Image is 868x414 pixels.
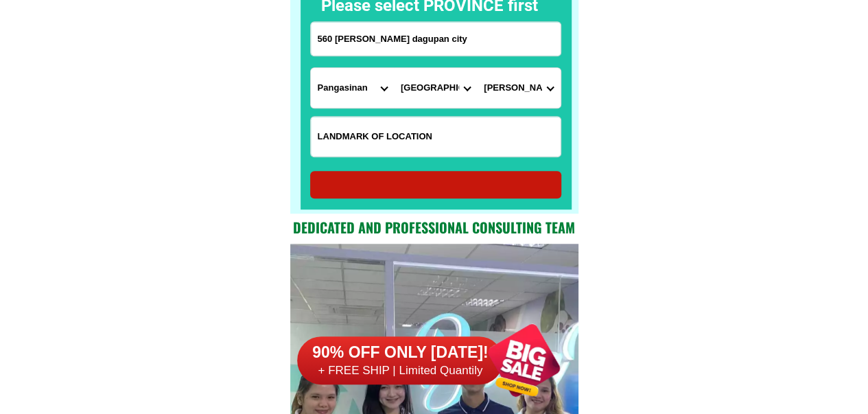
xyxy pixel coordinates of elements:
input: Input address [311,22,561,56]
select: Select district [394,68,477,108]
select: Select province [311,68,394,108]
input: Input LANDMARKOFLOCATION [311,117,561,157]
h2: Dedicated and professional consulting team [290,217,578,238]
h6: + FREE SHIP | Limited Quantily [297,363,503,378]
h6: 90% OFF ONLY [DATE]! [297,343,503,363]
select: Select commune [477,68,560,108]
